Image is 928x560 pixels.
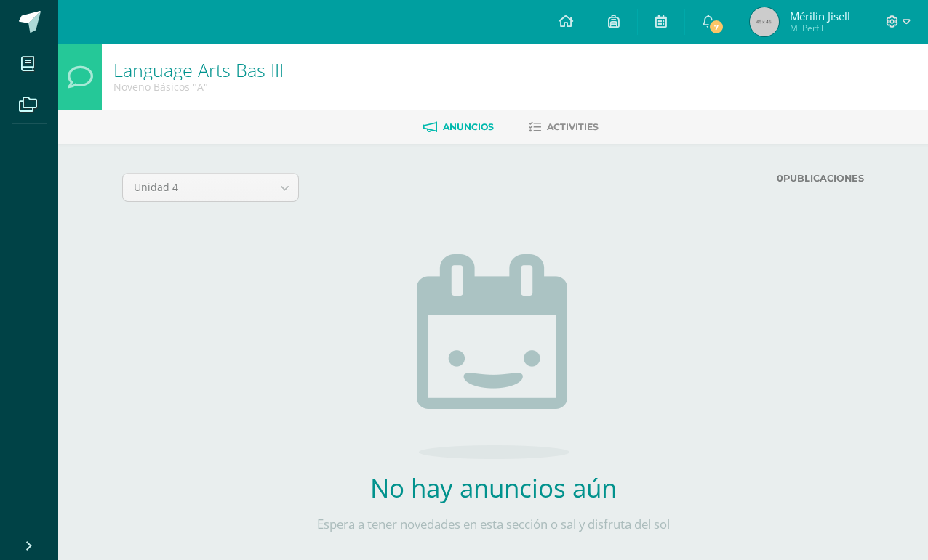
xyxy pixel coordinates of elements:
[708,19,724,35] span: 7
[113,80,284,94] div: Noveno Básicos 'A'
[113,57,284,82] a: Language Arts Bas III
[423,115,494,139] a: Anuncios
[443,121,494,132] span: Anuncios
[123,174,298,201] a: Unidad 4
[547,121,599,132] span: Activities
[279,516,708,532] p: Espera a tener novedades en esta sección o sal y disfruta del sol
[529,115,599,139] a: Activities
[279,471,708,505] h2: No hay anuncios aún
[134,174,260,201] span: Unidad 4
[417,254,569,459] img: no_activities.png
[750,7,779,36] img: 45x45
[790,9,850,23] span: Mérilin Jisell
[790,22,850,34] span: Mi Perfil
[777,173,783,184] strong: 0
[436,173,864,184] label: Publicaciones
[113,60,284,80] h1: Language Arts Bas III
